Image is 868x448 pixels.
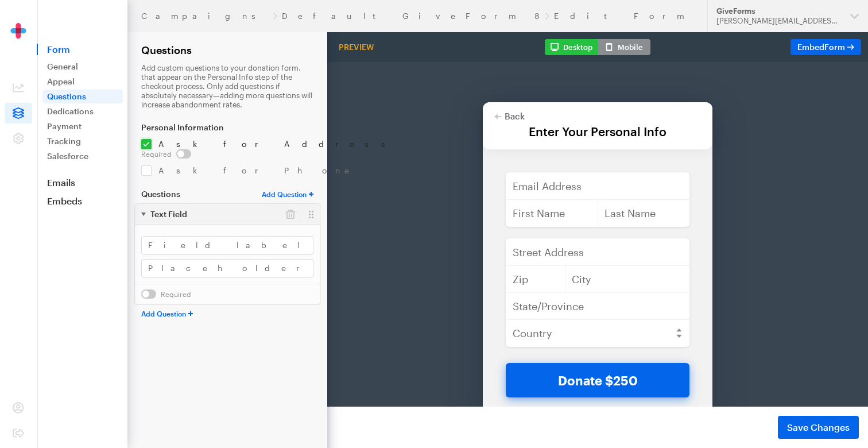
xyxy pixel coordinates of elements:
[716,16,841,26] div: [PERSON_NAME][EMAIL_ADDRESS][DOMAIN_NAME]
[141,63,313,109] p: Add custom questions to your donation form. that appear on the Personal Info step of the checkout...
[42,119,123,133] a: Payment
[37,177,127,188] a: Emails
[334,42,378,52] div: Preview
[42,105,123,118] a: Dedications
[37,195,127,207] a: Embeds
[191,63,397,76] div: Enter Your Personal Info
[598,39,650,55] button: Mobile
[141,210,187,219] button: Text Field
[42,75,123,88] a: Appeal
[141,11,268,21] a: Campaigns
[191,49,221,59] button: Back
[141,44,313,56] h2: Questions
[37,44,127,55] span: Form
[202,301,386,335] button: Donate $250
[42,149,123,163] a: Salesforce
[42,60,123,74] a: General
[141,123,313,132] label: Personal Information
[141,190,248,199] label: Questions
[141,259,313,277] input: Placeholder
[797,42,845,52] span: Embed
[42,134,123,148] a: Tracking
[141,165,359,176] div: %>
[790,39,861,55] a: EmbedForm
[42,90,123,103] a: Questions
[778,416,859,439] button: Save Changes
[716,6,841,16] div: GiveForms
[282,11,540,21] a: Default GiveForm 8
[824,42,845,52] span: Form
[787,420,850,434] span: Save Changes
[141,236,313,254] input: Field label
